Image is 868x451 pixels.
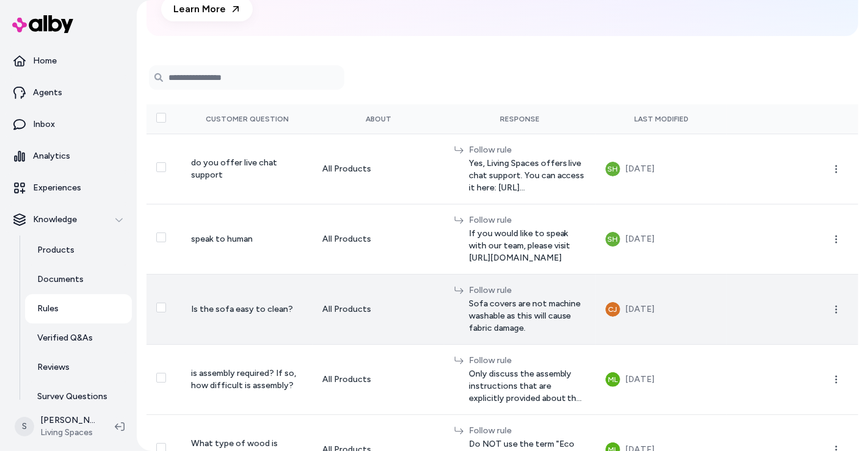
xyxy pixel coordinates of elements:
[5,110,132,139] a: Inbox
[33,118,55,131] p: Inbox
[191,234,253,244] span: speak to human
[606,302,620,317] button: CJ
[5,142,132,171] a: Analytics
[25,294,132,323] a: Rules
[33,182,81,194] p: Experiences
[12,15,73,33] img: alby Logo
[15,417,34,436] span: S
[191,157,277,180] span: do you offer live chat support
[469,425,586,437] div: Follow rule
[322,114,434,124] div: About
[33,87,62,99] p: Agents
[469,228,586,264] span: If you would like to speak with our team, please visit [URL][DOMAIN_NAME]
[25,353,132,382] a: Reviews
[25,323,132,353] a: Verified Q&As
[322,303,434,316] div: All Products
[40,427,95,439] span: Living Spaces
[625,302,654,317] div: [DATE]
[37,273,84,286] p: Documents
[37,391,107,403] p: Survey Questions
[156,373,166,383] button: Select row
[606,232,620,247] button: SH
[469,355,586,367] div: Follow rule
[191,304,293,314] span: Is the sofa easy to clean?
[625,372,654,387] div: [DATE]
[322,373,434,386] div: All Products
[37,244,74,256] p: Products
[606,162,620,176] button: SH
[156,162,166,172] button: Select row
[37,303,59,315] p: Rules
[33,150,70,162] p: Analytics
[191,368,296,391] span: is assembly required? If so, how difficult is assembly?
[5,46,132,76] a: Home
[25,265,132,294] a: Documents
[469,144,586,156] div: Follow rule
[322,163,434,175] div: All Products
[25,382,132,411] a: Survey Questions
[606,114,717,124] div: Last Modified
[33,214,77,226] p: Knowledge
[5,78,132,107] a: Agents
[7,407,105,446] button: S[PERSON_NAME]Living Spaces
[25,236,132,265] a: Products
[37,361,70,373] p: Reviews
[606,372,620,387] button: ML
[322,233,434,245] div: All Products
[37,332,93,344] p: Verified Q&As
[625,162,654,176] div: [DATE]
[469,157,586,194] span: Yes, Living Spaces offers live chat support. You can access it here: [URL][DOMAIN_NAME]
[5,173,132,203] a: Experiences
[156,233,166,242] button: Select row
[156,113,166,123] button: Select all
[625,232,654,247] div: [DATE]
[469,214,586,226] div: Follow rule
[40,414,95,427] p: [PERSON_NAME]
[469,368,586,405] span: Only discuss the assembly instructions that are explicitly provided about the product. Do NOT gau...
[33,55,57,67] p: Home
[5,205,132,234] button: Knowledge
[469,284,586,297] div: Follow rule
[191,114,303,124] div: Customer Question
[454,114,586,124] div: Response
[469,298,586,334] span: Sofa covers are not machine washable as this will cause fabric damage.
[156,303,166,312] button: Select row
